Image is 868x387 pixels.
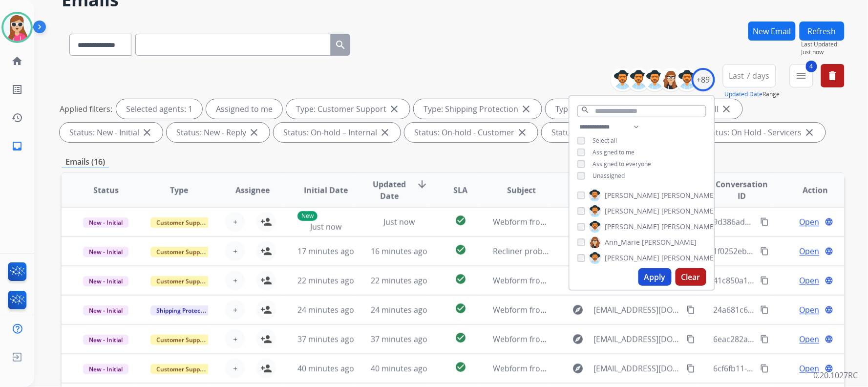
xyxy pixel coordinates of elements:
span: 24a681c6-b7c6-4dbd-b1d7-550d2b89b495 [713,304,867,315]
mat-icon: list_alt [11,84,23,95]
span: Just now [384,216,415,227]
span: 37 minutes ago [371,334,428,344]
img: avatar [3,14,31,41]
mat-icon: language [825,335,834,344]
mat-icon: language [825,364,834,373]
span: Just now [310,221,341,232]
mat-icon: content_copy [687,335,696,344]
span: Customer Support [150,364,214,374]
mat-icon: person_add [260,363,272,374]
mat-icon: explore [572,333,584,345]
mat-icon: check_circle [455,273,466,285]
span: [PERSON_NAME] [605,191,659,200]
span: [PERSON_NAME] [642,237,697,247]
mat-icon: content_copy [761,335,769,344]
span: [PERSON_NAME] [661,191,716,200]
span: [PERSON_NAME] [605,222,659,232]
button: New Email [748,21,796,41]
span: Last 7 days [729,74,770,78]
mat-icon: close [721,103,733,115]
mat-icon: check_circle [455,244,466,256]
div: Type: Shipping Protection [414,99,542,119]
span: Webform from [PERSON_NAME][EMAIL_ADDRESS][DOMAIN_NAME] on [DATE] [493,216,775,227]
span: [PERSON_NAME] [661,222,716,232]
span: SLA [453,184,467,196]
button: + [225,359,245,378]
mat-icon: language [825,247,834,256]
span: 37 minutes ago [297,334,354,344]
span: Webform from [EMAIL_ADDRESS][DOMAIN_NAME] on [DATE] [493,275,715,286]
span: New - Initial [83,247,128,257]
mat-icon: language [825,276,834,285]
span: Open [800,275,820,286]
mat-icon: explore [572,363,584,374]
span: [EMAIL_ADDRESS][DOMAIN_NAME] [594,363,682,374]
div: Status: On-hold - Customer [404,123,538,142]
span: 17 minutes ago [297,246,354,257]
mat-icon: explore [572,304,584,316]
span: Status [93,184,119,196]
span: Updated Date [371,178,408,202]
mat-icon: home [11,55,23,67]
span: New - Initial [83,335,128,345]
span: 40 minutes ago [371,363,428,374]
span: + [233,363,237,374]
span: Subject [508,184,536,196]
mat-icon: language [825,217,834,226]
button: Updated Date [725,90,763,98]
p: 0.20.1027RC [814,369,858,381]
button: Apply [638,268,672,286]
div: Status: On-hold – Internal [274,123,401,142]
span: 22 minutes ago [371,275,428,286]
button: + [225,300,245,320]
span: + [233,245,237,257]
div: Status: New - Reply [167,123,270,142]
mat-icon: search [335,39,346,51]
button: + [225,329,245,349]
th: Action [771,173,845,207]
button: + [225,241,245,261]
span: New - Initial [83,364,128,374]
span: Range [725,90,780,98]
span: + [233,304,237,316]
span: Ann_Marie [605,237,640,247]
span: Assigned to everyone [593,160,652,168]
mat-icon: close [379,127,391,138]
mat-icon: delete [827,70,839,82]
span: 16 minutes ago [371,246,428,257]
span: 4 [806,61,817,72]
span: 6cf6fb11-eda4-41ba-8099-36433769940c [713,363,860,374]
mat-icon: person_add [260,245,272,257]
span: 40 minutes ago [297,363,354,374]
div: Status: On Hold - Pending Parts [542,123,691,142]
span: New - Initial [83,217,128,228]
span: 24 minutes ago [371,304,428,315]
div: Type: Reguard CS [546,99,643,119]
p: Applied filters: [60,103,112,115]
mat-icon: person_add [260,304,272,316]
div: Assigned to me [206,99,282,119]
mat-icon: content_copy [761,305,769,314]
button: Clear [676,268,706,286]
div: Type: Customer Support [286,99,410,119]
span: [PERSON_NAME] [661,206,716,216]
span: Open [800,333,820,345]
span: Assigned to me [593,148,635,156]
mat-icon: content_copy [687,364,696,373]
span: [PERSON_NAME] [605,206,659,216]
span: 6eac282a-9698-4ef5-ae56-1020695973ec [713,334,861,344]
mat-icon: person_add [260,333,272,345]
span: [EMAIL_ADDRESS][DOMAIN_NAME] [594,333,682,345]
span: Webform from [EMAIL_ADDRESS][DOMAIN_NAME] on [DATE] [493,363,715,374]
span: [EMAIL_ADDRESS][DOMAIN_NAME] [594,304,682,316]
span: Recliner problem [493,246,557,257]
span: Open [800,363,820,374]
span: + [233,333,237,345]
span: Open [800,216,820,228]
mat-icon: menu [796,70,807,82]
span: Customer Support [150,276,214,286]
mat-icon: check_circle [455,361,466,373]
span: Initial Date [304,184,348,196]
mat-icon: close [141,127,153,138]
mat-icon: content_copy [687,305,696,314]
